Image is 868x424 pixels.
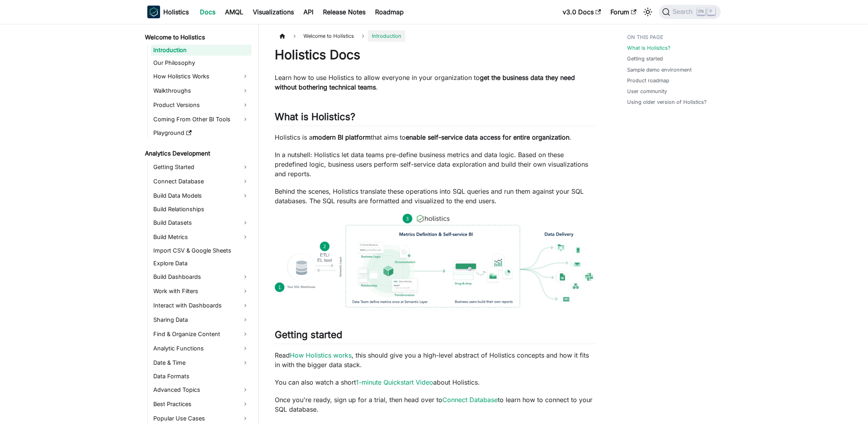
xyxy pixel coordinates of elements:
[143,148,252,159] a: Analytics Development
[151,398,252,410] a: Best Practices
[151,383,252,396] a: Advanced Topics
[143,32,252,43] a: Welcome to Holistics
[558,6,606,18] a: v3.0 Docs
[151,204,252,215] a: Build Relationships
[707,8,715,15] kbd: K
[151,371,252,382] a: Data Formats
[151,161,252,173] a: Getting Started
[151,231,252,243] a: Build Metrics
[147,6,189,18] a: HolisticsHolistics
[670,8,698,16] span: Search
[151,342,252,355] a: Analytic Functions
[318,6,370,18] a: Release Notes
[275,30,290,42] a: Home page
[627,98,707,106] a: Using older version of Holistics?
[151,45,252,56] a: Introduction
[151,245,252,256] a: Import CSV & Google Sheets
[151,70,252,83] a: How Holistics Works
[356,378,433,386] a: 1-minute Quickstart Video
[163,7,189,17] b: Holistics
[151,84,252,97] a: Walkthroughs
[641,6,654,18] button: Switch between dark and light mode (currently light mode)
[151,270,252,283] a: Build Dashboards
[139,24,259,424] nav: Docs sidebar
[195,6,220,18] a: Docs
[151,285,252,298] a: Work with Filters
[151,328,252,340] a: Find & Organize Content
[606,6,641,18] a: Forum
[151,127,252,138] a: Playground
[299,6,318,18] a: API
[151,356,252,369] a: Date & Time
[627,88,667,95] a: User community
[275,30,595,42] nav: Breadcrumbs
[406,133,569,141] strong: enable self-service data access for entire organization
[627,55,663,62] a: Getting started
[275,395,595,414] p: Once you're ready, sign up for a trial, then head over to to learn how to connect to your SQL dat...
[151,57,252,68] a: Our Philosophy
[275,111,595,126] h2: What is Holistics?
[151,313,252,326] a: Sharing Data
[220,6,248,18] a: AMQL
[275,132,595,142] p: Holistics is a that aims to .
[275,377,595,387] p: You can also watch a short about Holistics.
[442,396,498,404] a: Connect Database
[275,214,595,307] img: How Holistics fits in your Data Stack
[627,66,692,74] a: Sample demo environment
[275,329,595,344] h2: Getting started
[290,351,352,359] a: How Holistics works
[659,5,721,19] button: Search (Ctrl+K)
[370,6,409,18] a: Roadmap
[151,99,252,111] a: Product Versions
[275,187,595,206] p: Behind the scenes, Holistics translate these operations into SQL queries and run them against you...
[313,133,371,141] strong: modern BI platform
[275,150,595,179] p: In a nutshell: Holistics let data teams pre-define business metrics and data logic. Based on thes...
[368,30,405,42] span: Introduction
[299,30,358,42] span: Welcome to Holistics
[151,258,252,269] a: Explore Data
[151,175,252,188] a: Connect Database
[248,6,299,18] a: Visualizations
[151,113,252,126] a: Coming From Other BI Tools
[275,350,595,370] p: Read , this should give you a high-level abstract of Holistics concepts and how it fits in with t...
[627,77,669,84] a: Product roadmap
[627,44,671,52] a: What is Holistics?
[151,216,252,229] a: Build Datasets
[147,6,160,18] img: Holistics
[151,189,252,202] a: Build Data Models
[275,47,595,63] h1: Holistics Docs
[275,73,595,92] p: Learn how to use Holistics to allow everyone in your organization to .
[151,299,252,312] a: Interact with Dashboards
